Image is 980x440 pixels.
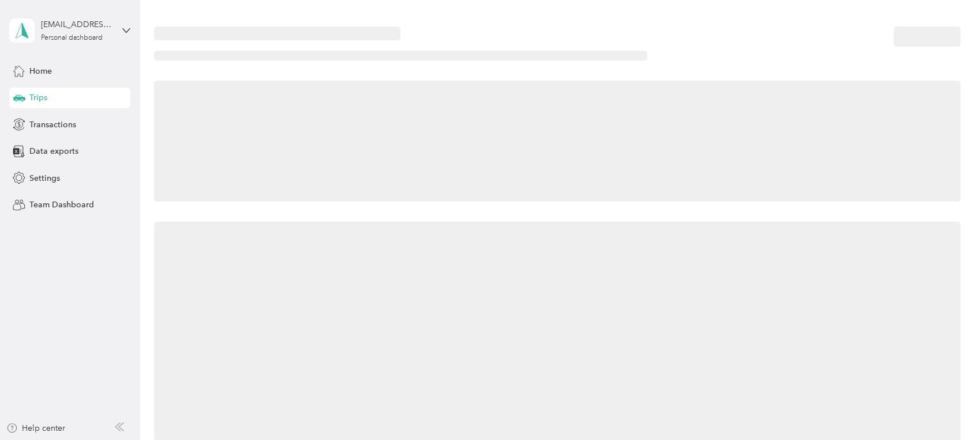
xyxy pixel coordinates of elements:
[29,92,47,104] span: Trips
[6,422,65,434] button: Help center
[41,18,113,31] div: [EMAIL_ADDRESS][DOMAIN_NAME]
[41,35,103,41] div: Personal dashboard
[29,145,78,157] span: Data exports
[29,172,60,184] span: Settings
[915,375,980,440] iframe: Everlance-gr Chat Button Frame
[29,119,76,131] span: Transactions
[29,199,94,211] span: Team Dashboard
[29,65,52,77] span: Home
